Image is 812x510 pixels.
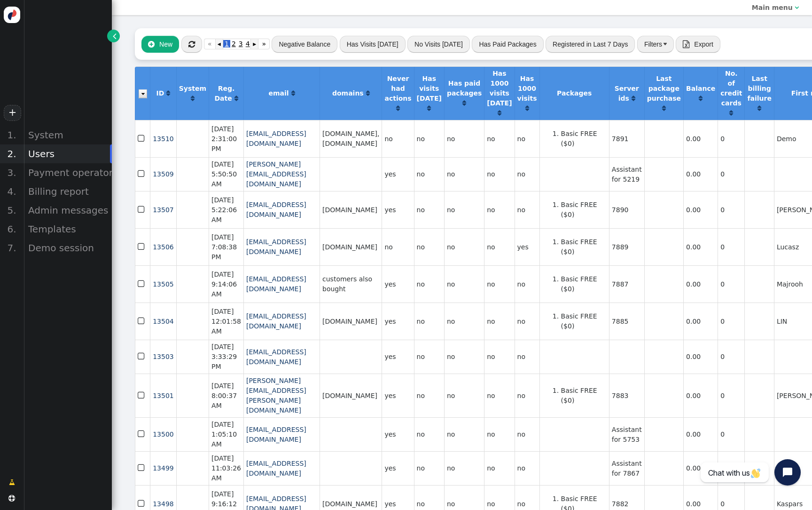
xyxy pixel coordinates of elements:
button: No Visits [DATE] [407,36,470,53]
td: no [444,303,484,340]
td: Assistant for 5219 [609,157,644,191]
a: [EMAIL_ADDRESS][DOMAIN_NAME] [246,130,306,147]
td: no [484,417,514,451]
span: Click to sort [366,90,370,96]
td: 7890 [609,191,644,228]
span:  [138,350,146,363]
a:  [699,95,703,102]
td: yes [382,451,414,485]
span:  [8,495,15,502]
a: 13499 [153,464,174,472]
div: Billing report [23,182,112,201]
li: Basic FREE ($0) [561,386,607,406]
span:  [188,40,195,48]
img: logo-icon.svg [4,7,20,23]
b: Reg. Date [214,85,234,102]
td: no [414,265,444,303]
td: no [414,451,444,485]
span: Click to sort [729,110,733,116]
a: [EMAIL_ADDRESS][DOMAIN_NAME] [246,275,306,293]
a: 13507 [153,206,174,214]
div: Admin messages [23,201,112,220]
span:  [113,31,117,41]
td: 0.00 [683,340,718,374]
td: no [444,340,484,374]
td: 0.00 [683,451,718,485]
b: Has paid packages [447,80,482,97]
b: Packages [557,89,592,97]
span:  [138,389,146,402]
span: Click to sort [427,105,431,112]
a: 13505 [153,280,174,288]
td: no [414,303,444,340]
a: + [4,105,21,121]
td: no [484,340,514,374]
td: yes [382,191,414,228]
a: [PERSON_NAME][EMAIL_ADDRESS][PERSON_NAME][DOMAIN_NAME] [246,377,306,414]
td: no [515,120,539,157]
a:  [462,99,466,107]
a:  [191,95,195,102]
span:  [683,40,689,48]
span: 13500 [153,430,174,438]
a: 13510 [153,135,174,143]
td: no [484,374,514,417]
button: New [141,36,179,53]
td: [DOMAIN_NAME], [DOMAIN_NAME] [320,120,382,157]
img: trigger_black.png [664,43,667,45]
a: » [258,39,270,49]
span: [DATE] 7:08:38 PM [211,233,237,261]
span: 2 [230,40,237,48]
b: Has visits [DATE] [417,75,442,102]
span:  [138,203,146,216]
b: System [179,85,206,92]
a: 13504 [153,318,174,325]
a:  [234,95,238,102]
td: 0 [718,451,744,485]
span: Export [694,40,713,48]
span:  [138,278,146,290]
td: no [484,157,514,191]
span: Click to sort [662,105,666,112]
b: Has 1000 visits [DATE] [487,70,512,107]
a: [EMAIL_ADDRESS][DOMAIN_NAME] [246,312,306,330]
span:  [138,167,146,180]
span: Click to sort [191,95,195,102]
td: no [484,451,514,485]
td: customers also bought [320,265,382,303]
td: no [515,340,539,374]
td: 0 [718,191,744,228]
li: Basic FREE ($0) [561,237,607,257]
a:  [166,89,170,97]
td: 0 [718,417,744,451]
li: Basic FREE ($0) [561,200,607,220]
span: 13509 [153,170,174,178]
td: no [444,265,484,303]
td: no [414,191,444,228]
td: yes [515,228,539,265]
td: Assistant for 5753 [609,417,644,451]
td: yes [382,303,414,340]
td: yes [382,417,414,451]
a:  [107,30,120,42]
b: Never had actions [384,75,411,102]
td: yes [382,265,414,303]
td: 0.00 [683,374,718,417]
td: no [414,340,444,374]
span: [DATE] 5:22:06 AM [211,196,237,223]
td: no [484,303,514,340]
div: Users [23,144,112,163]
span: [DATE] 3:33:29 PM [211,343,237,370]
div: Demo session [23,239,112,257]
td: 0 [718,303,744,340]
span:  [138,462,146,474]
a:  [366,89,370,97]
span: [DATE] 12:01:58 AM [211,308,241,335]
span:  [138,240,146,253]
div: Payment operators [23,163,112,182]
span: Click to sort [166,90,170,96]
td: no [515,191,539,228]
td: no [515,417,539,451]
span: Click to sort [462,100,466,106]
